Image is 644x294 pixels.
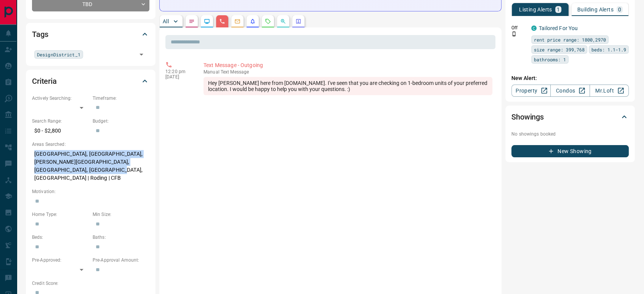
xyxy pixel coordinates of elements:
svg: Notes [189,18,195,24]
span: beds: 1.1-1.9 [591,46,626,53]
p: All [163,19,169,24]
p: Actively Searching: [32,95,89,102]
div: Criteria [32,72,149,90]
p: Search Range: [32,118,89,125]
button: Open [136,49,147,60]
a: Condos [550,85,590,97]
svg: Opportunities [280,18,286,24]
p: Text Message - Outgoing [203,61,492,69]
a: Tailored For You [539,25,578,31]
p: Pre-Approved: [32,257,89,264]
p: Listing Alerts [519,7,552,12]
p: 0 [618,7,621,12]
svg: Requests [265,18,271,24]
a: Property [511,85,551,97]
p: [GEOGRAPHIC_DATA], [GEOGRAPHIC_DATA], [PERSON_NAME][GEOGRAPHIC_DATA], [GEOGRAPHIC_DATA], [GEOGRAP... [32,148,149,184]
p: Areas Searched: [32,141,149,148]
svg: Calls [219,18,225,24]
span: DesignDistrict_1 [37,51,80,58]
span: manual [203,69,219,75]
p: [DATE] [165,74,192,80]
h2: Showings [511,111,544,123]
p: Motivation: [32,188,149,195]
div: condos.ca [531,26,537,31]
button: New Showing [511,145,629,157]
div: Hey [PERSON_NAME] here from [DOMAIN_NAME]. I've seen that you are checking on 1-bedroom units of ... [203,77,492,95]
p: Beds: [32,234,89,241]
p: 12:20 pm [165,69,192,74]
p: Timeframe: [93,95,149,102]
p: Pre-Approval Amount: [93,257,149,264]
p: 1 [557,7,560,12]
div: Showings [511,108,629,126]
p: Building Alerts [577,7,614,12]
svg: Listing Alerts [250,18,256,24]
svg: Lead Browsing Activity [204,18,210,24]
span: size range: 399,768 [534,46,585,53]
p: Baths: [93,234,149,241]
p: Budget: [93,118,149,125]
p: Home Type: [32,211,89,218]
h2: Tags [32,28,48,40]
p: Off [511,24,527,31]
p: Text Message [203,69,492,75]
svg: Emails [234,18,240,24]
p: $0 - $2,800 [32,125,89,137]
svg: Push Notification Only [511,31,517,37]
svg: Agent Actions [295,18,301,24]
span: rent price range: 1800,2970 [534,36,606,43]
h2: Criteria [32,75,57,87]
div: Tags [32,25,149,43]
p: No showings booked [511,131,629,137]
p: Credit Score: [32,280,149,287]
p: New Alert: [511,74,629,82]
a: Mr.Loft [590,85,629,97]
p: Min Size: [93,211,149,218]
span: bathrooms: 1 [534,56,566,63]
